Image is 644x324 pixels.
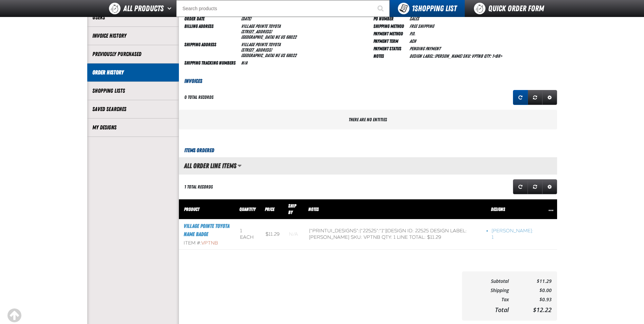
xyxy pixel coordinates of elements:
a: Saved Searches [92,105,174,113]
span: All Products [123,2,164,15]
a: Users [92,14,174,21]
a: Previously Purchased [92,50,174,58]
div: Scroll to the top [7,308,22,323]
span: Pending payment [409,46,440,51]
span: Product [184,206,199,212]
td: Total [467,304,509,315]
div: 1 total records [184,184,213,190]
span: P.O. [409,31,415,36]
span: Price [265,206,274,212]
td: $0.93 [509,295,551,304]
span: NE [275,53,279,58]
td: Order Date [184,15,238,22]
td: Notes [373,52,407,59]
td: Subtotal [467,277,509,286]
td: Payment Status [373,44,407,52]
a: [PERSON_NAME]: 1 [492,228,535,241]
span: US [280,53,285,58]
td: 1 each [235,219,261,250]
h3: Items Ordered [179,146,557,155]
td: Tax [467,295,509,304]
span: sales [409,16,419,21]
span: Quantity [239,206,256,212]
strong: 1 [412,4,415,13]
a: Reset grid action [528,179,542,194]
bdo: 68022 [286,53,296,58]
span: There are no entities [349,117,387,122]
a: My Designs [92,124,174,131]
td: Shipping Address [184,40,238,59]
span: [DATE] [241,16,251,21]
button: Manage grid views. Current view is All Order Line Items [237,160,242,172]
td: PO Number [373,15,407,22]
a: Expand or Collapse Grid Settings [542,90,557,105]
span: Ship By [288,203,296,215]
span: [GEOGRAPHIC_DATA] [241,53,274,58]
td: $0.00 [509,286,551,295]
span: US [280,34,285,40]
bdo: 68022 [286,34,296,40]
a: Refresh grid action [513,90,528,105]
span: NE [275,34,279,40]
td: Shipping [467,286,509,295]
span: Design Label: [PERSON_NAME] Sku: VPTNB Qty: 1<br> [409,53,502,59]
a: Invoice History [92,32,174,40]
span: [STREET_ADDRESS] [241,29,272,34]
div: Item #: [184,240,231,247]
span: [STREET_ADDRESS] [241,47,272,53]
a: Village Pointe Toyota Name Badge [184,223,229,237]
a: Expand or Collapse Grid Settings [542,179,557,194]
td: {"printui_designs":{"22525":"1"}}Design Id: 22525 Design Label: [PERSON_NAME] Sku: VPTNB Qty: 1 L... [304,219,487,250]
h3: Invoices [179,77,557,85]
a: Refresh grid action [513,179,528,194]
span: Free Shipping [409,23,434,29]
span: Village Pointe Toyota [241,42,280,47]
span: Shopping List [412,4,457,13]
span: Designs [491,206,505,212]
td: $11.29 [261,219,284,250]
div: 0 total records [184,94,214,101]
td: Blank [284,219,304,250]
a: Shopping Lists [92,87,174,95]
th: Row actions [540,199,557,219]
span: Village Pointe Toyota [241,23,280,29]
td: $11.29 [509,277,551,286]
span: $12.22 [533,306,552,314]
span: Notes [308,206,319,212]
a: Reset grid action [528,90,542,105]
a: Order History [92,69,174,76]
span: ACH [409,38,416,44]
td: Shipping Tracking Numbers [184,59,238,66]
td: Shipping Method [373,22,407,30]
td: Billing Address [184,22,238,40]
span: VPTNB [201,240,218,246]
span: [GEOGRAPHIC_DATA] [241,34,274,40]
span: N/A [241,60,247,66]
td: Payment Term [373,37,407,44]
td: Payment Method [373,30,407,37]
h2: All Order Line Items [179,162,236,169]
